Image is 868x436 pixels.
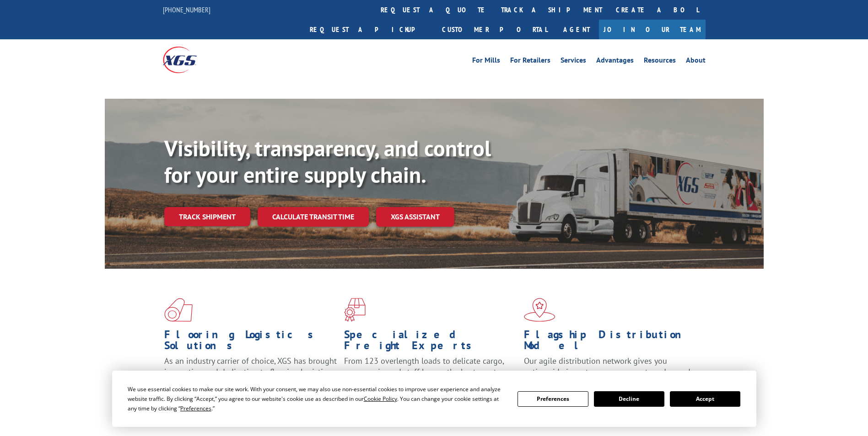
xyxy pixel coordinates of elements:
a: For Mills [472,57,500,67]
button: Accept [670,391,740,407]
img: xgs-icon-focused-on-flooring-red [344,298,366,322]
b: Visibility, transparency, and control for your entire supply chain. [164,134,491,189]
img: xgs-icon-flagship-distribution-model-red [524,298,555,322]
a: Advantages [596,57,634,67]
a: Customer Portal [435,20,554,39]
div: We use essential cookies to make our site work. With your consent, we may also use non-essential ... [128,384,507,413]
span: As an industry carrier of choice, XGS has brought innovation and dedication to flooring logistics... [164,356,337,388]
div: Cookie Consent Prompt [112,371,756,427]
span: Cookie Policy [364,395,397,403]
a: About [686,57,706,67]
a: Track shipment [164,207,250,226]
a: Request a pickup [303,20,435,39]
span: Preferences [180,404,211,412]
p: From 123 overlength loads to delicate cargo, our experienced staff knows the best way to move you... [344,356,517,396]
a: Calculate transit time [258,207,369,227]
h1: Specialized Freight Experts [344,329,517,356]
a: For Retailers [510,57,550,67]
h1: Flagship Distribution Model [524,329,697,356]
button: Decline [594,391,664,407]
a: Join Our Team [599,20,706,39]
a: Services [561,57,586,67]
a: [PHONE_NUMBER] [163,5,210,14]
img: xgs-icon-total-supply-chain-intelligence-red [164,298,193,322]
a: Agent [554,20,599,39]
a: Resources [644,57,676,67]
span: Our agile distribution network gives you nationwide inventory management on demand. [524,356,692,377]
button: Preferences [518,391,588,407]
h1: Flooring Logistics Solutions [164,329,337,356]
a: XGS ASSISTANT [376,207,454,227]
